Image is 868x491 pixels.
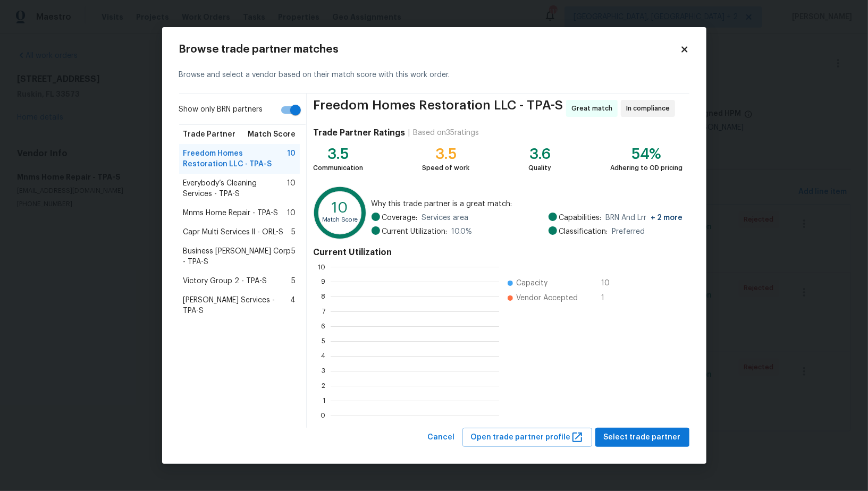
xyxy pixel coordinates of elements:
span: Show only BRN partners [179,104,263,115]
span: Match Score [248,129,296,140]
div: Speed of work [422,163,469,173]
span: Select trade partner [604,431,681,444]
span: Victory Group 2 - TPA-S [183,276,267,286]
span: In compliance [626,103,674,114]
span: [PERSON_NAME] Services - TPA-S [183,295,291,316]
span: Why this trade partner is a great match: [372,199,683,209]
div: Quality [528,163,551,173]
div: 54% [611,149,683,159]
div: | [405,128,413,138]
span: 5 [291,246,296,267]
div: 3.5 [422,149,469,159]
span: Freedom Homes Restoration LLC - TPA-S [313,100,563,117]
button: Cancel [424,428,459,447]
span: Freedom Homes Restoration LLC - TPA-S [183,148,288,170]
span: 5 [291,227,296,238]
div: Browse and select a vendor based on their match score with this work order. [179,57,689,94]
span: 5 [291,276,296,286]
text: Match Score [323,217,358,223]
span: Preferred [612,226,645,237]
span: Business [PERSON_NAME] Corp - TPA-S [183,246,292,267]
span: Capr Multi Services ll - ORL-S [183,227,284,238]
span: 4 [290,295,296,316]
div: 3.5 [313,149,363,159]
text: 7 [322,308,325,315]
span: Classification: [559,226,608,237]
text: 8 [321,293,325,300]
span: 10 [287,208,296,218]
span: + 2 more [651,214,683,222]
span: Services area [422,213,469,223]
span: Cancel [428,431,455,444]
span: Mnms Home Repair - TPA-S [183,208,279,218]
span: Open trade partner profile [471,431,584,444]
text: 9 [321,278,325,285]
span: 10 [287,148,296,170]
h4: Trade Partner Ratings [313,128,405,138]
text: 3 [322,368,325,374]
button: Open trade partner profile [462,428,592,447]
span: Coverage: [382,213,418,223]
div: Based on 35 ratings [413,128,479,138]
button: Select trade partner [595,428,689,447]
text: 10 [318,264,325,270]
span: Capacity [516,278,547,289]
span: Great match [571,103,617,114]
text: 10 [332,200,349,215]
span: Vendor Accepted [516,293,578,303]
span: Capabilities: [559,213,602,223]
span: Trade Partner [183,129,236,140]
span: 10.0 % [452,226,473,237]
span: Current Utilization: [382,226,448,237]
h2: Browse trade partner matches [179,44,680,55]
span: 1 [601,293,618,303]
span: BRN And Lrr [606,213,683,223]
text: 2 [322,383,325,389]
text: 4 [321,353,325,359]
span: 10 [287,178,296,199]
span: 10 [601,278,618,289]
span: Everybody’s Cleaning Services - TPA-S [183,178,288,199]
text: 6 [321,323,325,329]
text: 1 [323,397,325,404]
div: 3.6 [528,149,551,159]
div: Adhering to OD pricing [611,163,683,173]
text: 0 [321,412,325,419]
h4: Current Utilization [313,247,682,258]
div: Communication [313,163,363,173]
text: 5 [322,338,325,344]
